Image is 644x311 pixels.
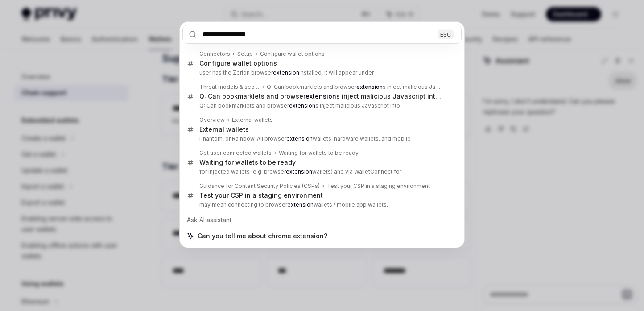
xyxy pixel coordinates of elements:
[286,135,313,142] b: extension
[199,135,443,142] p: Phantom, or Rainbow. All browser wallets, hardware wallets, and mobile
[199,59,277,67] div: Configure wallet options
[356,83,383,90] b: extension
[327,182,430,190] div: Test your CSP in a staging environment
[182,212,462,228] div: Ask AI assistant
[199,69,443,76] p: user has the Zerion browser installed, it will appear under
[273,69,299,76] b: extension
[438,29,454,39] div: ESC
[237,50,253,58] div: Setup
[199,83,260,91] div: Threat models & security FAQ
[199,92,443,100] div: Q: Can bookmarklets and browser s inject malicious Javascript into the iframe?
[287,201,314,208] b: extension
[232,116,273,124] div: External wallets
[305,92,336,100] b: extension
[286,168,312,175] b: extension
[289,102,315,109] b: extension
[198,232,327,241] span: Can you tell me about chrome extension?
[199,125,249,133] div: External wallets
[260,50,325,58] div: Configure wallet options
[199,168,443,175] p: for injected wallets (e.g. browser wallets) and via WalletConnect for
[267,83,443,91] div: Q: Can bookmarklets and browser s inject malicious Javascript into the iframe?
[199,201,443,208] p: may mean connecting to browser wallets / mobile app wallets,
[199,182,320,190] div: Guidance for Content Security Policies (CSPs)
[199,158,296,166] div: Waiting for wallets to be ready
[199,191,323,199] div: Test your CSP in a staging environment
[279,149,359,157] div: Waiting for wallets to be ready
[199,149,272,157] div: Get user connected wallets
[199,50,230,58] div: Connectors
[199,116,225,124] div: Overview
[199,102,443,109] p: Q: Can bookmarklets and browser s inject malicious Javascript into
